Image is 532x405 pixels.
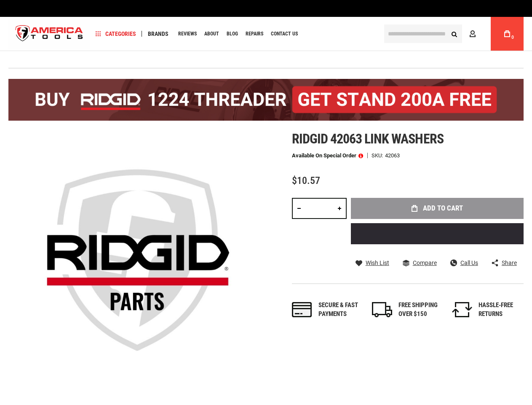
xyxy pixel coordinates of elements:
span: $10.57 [292,175,320,186]
a: Brands [144,28,172,40]
img: main product photo [8,131,266,389]
div: FREE SHIPPING OVER $150 [398,301,444,319]
span: Brands [148,31,168,37]
img: payments [292,302,312,317]
span: Categories [96,31,136,37]
img: BOGO: Buy the RIDGID® 1224 Threader (26092), get the 92467 200A Stand FREE! [8,79,524,121]
strong: SKU [372,153,385,158]
a: store logo [8,18,90,50]
a: Reviews [174,28,201,40]
a: Call Us [450,259,478,267]
div: Secure & fast payments [318,301,364,319]
a: 0 [499,17,515,51]
span: Blog [227,31,238,36]
a: Repairs [242,28,267,40]
span: About [204,31,219,36]
button: Search [446,26,462,42]
a: Categories [92,28,140,40]
img: returns [452,302,472,317]
div: HASSLE-FREE RETURNS [479,301,524,319]
img: shipping [372,302,392,317]
span: Repairs [246,31,263,36]
img: America Tools [8,18,90,50]
a: About [201,28,223,40]
span: Share [502,260,517,266]
span: Contact Us [271,31,298,36]
span: 0 [511,35,514,40]
p: Available on Special Order [292,153,363,159]
span: Ridgid 42063 link washers [292,131,444,147]
a: Compare [403,259,437,267]
span: Compare [413,260,437,266]
span: Call Us [460,260,478,266]
a: Wish List [356,259,389,267]
div: 42063 [385,153,400,158]
span: Wish List [366,260,389,266]
a: Blog [223,28,242,40]
span: Reviews [178,31,197,36]
a: Contact Us [267,28,302,40]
